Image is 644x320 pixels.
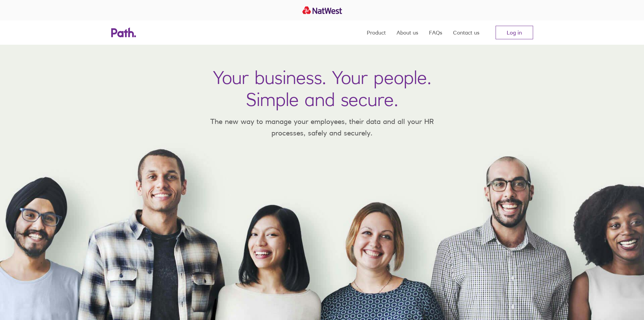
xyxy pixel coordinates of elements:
a: FAQs [429,20,442,45]
a: About us [397,20,418,45]
a: Product [367,20,386,45]
a: Log in [496,26,533,39]
p: The new way to manage your employees, their data and all your HR processes, safely and securely. [200,116,444,138]
h1: Your business. Your people. Simple and secure. [213,66,431,110]
a: Contact us [453,20,479,45]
